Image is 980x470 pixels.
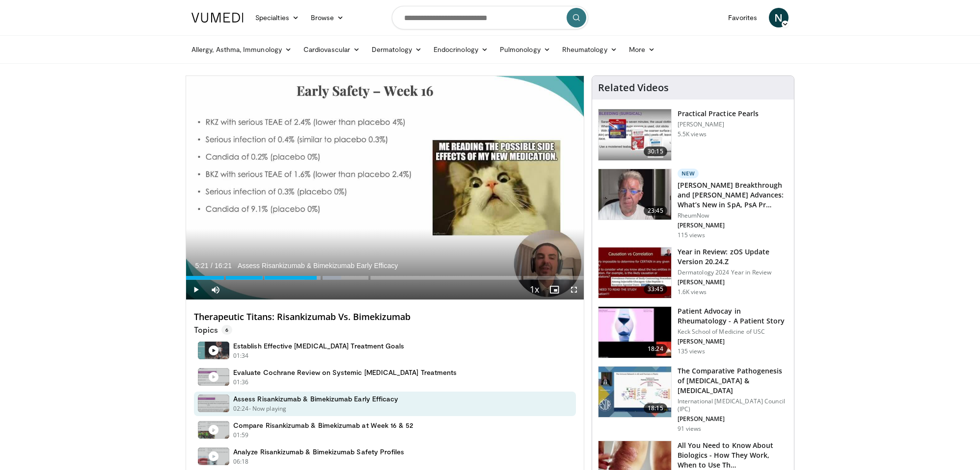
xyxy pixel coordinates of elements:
[233,395,398,403] h4: Assess Risankizumab & Bimekizumab Early Efficacy
[494,40,556,59] a: Pulmonology
[598,82,669,94] h4: Related Videos
[598,247,788,299] a: 33:45 Year in Review: zOS Update Version 20.24.Z Dermatology 2024 Year in Review [PERSON_NAME] 1....
[233,342,405,350] h4: Establish Effective [MEDICAL_DATA] Treatment Goals
[678,328,788,336] p: Keck School of Medicine of USC
[186,76,584,300] video-js: Video Player
[678,231,705,239] p: 115 views
[678,212,788,220] p: RheumNow
[769,8,789,27] a: N
[678,366,788,396] h3: The Comparative Pathogenesis of [MEDICAL_DATA] & [MEDICAL_DATA]
[599,307,671,358] img: 68bca4c5-8f51-44c5-a90b-6fda86663781.150x105_q85_crop-smart_upscale.jpg
[678,121,759,128] p: [PERSON_NAME]
[428,40,494,59] a: Endocrinology
[678,338,788,346] p: [PERSON_NAME]
[298,40,366,59] a: Cardiovascular
[544,280,564,299] button: Enable picture-in-picture mode
[678,247,788,267] h3: Year in Review: zOS Update Version 20.24.Z
[678,397,788,413] p: International [MEDICAL_DATA] Council (IPC)
[722,8,763,27] a: Favorites
[206,280,225,299] button: Mute
[678,306,788,326] h3: Patient Advocay in Rheumatology - A Patient Story
[249,404,287,413] p: - Now playing
[525,280,544,299] button: Playback Rate
[598,366,788,433] a: 18:15 The Comparative Pathogenesis of [MEDICAL_DATA] & [MEDICAL_DATA] International [MEDICAL_DATA...
[233,457,249,466] p: 06:18
[644,206,667,216] span: 23:45
[194,325,232,335] p: Topics
[249,8,305,27] a: Specialties
[392,6,588,29] input: Search topics, interventions
[186,276,584,280] div: Progress Bar
[564,280,584,299] button: Fullscreen
[191,13,244,23] img: VuMedi Logo
[599,247,671,298] img: 679a9ad2-471e-45af-b09d-51a1617eac4f.150x105_q85_crop-smart_upscale.jpg
[233,378,249,387] p: 01:36
[644,403,667,413] span: 18:15
[195,262,208,270] span: 5:21
[678,288,707,296] p: 1.6K views
[556,40,623,59] a: Rheumatology
[233,447,405,456] h4: Analyze Risankizumab & Bimekizumab Safety Profiles
[678,441,788,470] h3: All You Need to Know About Biologics - How They Work, When to Use Th…
[233,421,414,430] h4: Compare Risankizumab & Bimekizumab at Week 16 & 52
[238,261,398,270] span: Assess Risankizumab & Bimekizumab Early Efficacy
[598,306,788,358] a: 18:24 Patient Advocay in Rheumatology - A Patient Story Keck School of Medicine of USC [PERSON_NA...
[678,415,788,423] p: [PERSON_NAME]
[211,262,213,270] span: /
[221,325,232,335] span: 6
[599,109,671,160] img: e954cc68-b8ad-467a-b756-b9b49831c129.150x105_q85_crop-smart_upscale.jpg
[644,284,667,294] span: 33:45
[194,312,576,322] h4: Therapeutic Titans: Risankizumab Vs. Bimekizumab
[644,344,667,354] span: 18:24
[598,169,788,239] a: 23:45 New [PERSON_NAME] Breakthrough and [PERSON_NAME] Advances: What’s New in SpA, PsA Pr… Rheum...
[186,40,298,59] a: Allergy, Asthma, Immunology
[599,367,671,418] img: fc470e89-bccf-4672-a30f-1c8cfdd789dc.150x105_q85_crop-smart_upscale.jpg
[598,109,788,161] a: 30:15 Practical Practice Pearls [PERSON_NAME] 5.5K views
[233,431,249,440] p: 01:59
[678,130,707,138] p: 5.5K views
[366,40,428,59] a: Dermatology
[215,262,232,270] span: 16:21
[644,147,667,156] span: 30:15
[678,425,702,433] p: 91 views
[186,280,206,299] button: Play
[233,351,249,360] p: 01:34
[678,180,788,210] h3: [PERSON_NAME] Breakthrough and [PERSON_NAME] Advances: What’s New in SpA, PsA Pr…
[678,269,788,276] p: Dermatology 2024 Year in Review
[678,222,788,229] p: [PERSON_NAME]
[599,169,671,220] img: 5a27bd8b-645f-4486-b166-3110322240fa.150x105_q85_crop-smart_upscale.jpg
[678,347,705,355] p: 135 views
[678,109,759,119] h3: Practical Practice Pearls
[678,278,788,286] p: [PERSON_NAME]
[678,169,699,178] p: New
[233,368,457,377] h4: Evaluate Cochrane Review on Systemic [MEDICAL_DATA] Treatments
[305,8,350,27] a: Browse
[233,404,249,413] p: 02:24
[623,40,661,59] a: More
